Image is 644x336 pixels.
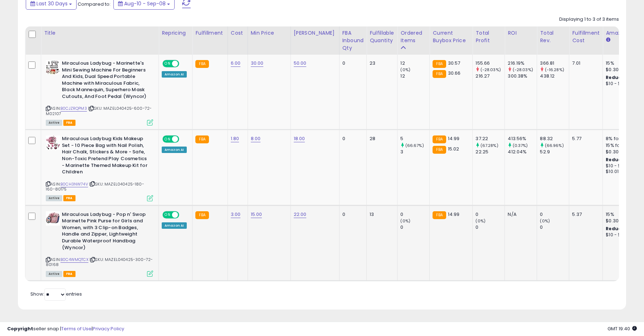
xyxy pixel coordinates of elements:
[46,120,62,126] span: All listings currently available for purchase on Amazon
[178,212,190,218] span: OFF
[400,224,429,231] div: 0
[513,143,528,148] small: (0.37%)
[400,211,429,218] div: 0
[62,211,149,253] b: Miraculous Ladybug - Pop n' Swop Marinette Pink Purse for Girls and Women, with 3 Clip-on Badges,...
[251,211,262,218] a: 15.00
[448,135,460,142] span: 14.99
[475,29,502,44] div: Total Profit
[231,211,241,218] a: 3.00
[448,60,460,66] span: 30.57
[572,211,597,218] div: 5.37
[294,135,305,142] a: 18.00
[231,29,245,37] div: Cost
[63,195,75,201] span: FBA
[46,181,144,192] span: | SKU: MAZEL040425-180-160-80175
[572,29,600,44] div: Fulfillment Cost
[572,135,597,142] div: 5.77
[44,29,156,37] div: Title
[294,29,336,37] div: [PERSON_NAME]
[540,60,569,66] div: 366.81
[46,60,60,74] img: 51oZhWVpgtL._SL40_.jpg
[195,60,209,68] small: FBA
[508,73,537,79] div: 300.38%
[448,211,460,218] span: 14.99
[606,37,610,43] small: Amazon Fees.
[433,60,446,68] small: FBA
[540,211,569,218] div: 0
[7,326,124,332] div: seller snap | |
[46,135,60,150] img: 51z1iv8nEAL._SL40_.jpg
[540,29,566,44] div: Total Rev.
[475,60,504,66] div: 155.66
[162,222,187,229] div: Amazon AI
[508,135,537,142] div: 413.56%
[540,135,569,142] div: 88.32
[60,105,87,112] a: B0CJZRQPM3
[63,271,75,277] span: FBA
[545,143,564,148] small: (66.96%)
[475,211,504,218] div: 0
[540,218,550,224] small: (0%)
[448,70,461,76] span: 30.66
[162,147,187,153] div: Amazon AI
[251,29,288,37] div: Min Price
[433,146,446,154] small: FBA
[475,149,504,155] div: 22.25
[513,67,533,73] small: (-28.03%)
[162,29,189,37] div: Repricing
[608,325,637,332] span: 2025-10-9 19:40 GMT
[433,211,446,219] small: FBA
[400,73,429,79] div: 12
[231,60,241,67] a: 6.00
[46,257,153,267] span: | SKU: MAZEL040425-300-72-80168
[178,61,190,67] span: OFF
[448,145,459,152] span: 15.02
[400,67,410,73] small: (0%)
[370,29,394,44] div: Fulfillable Quantity
[163,212,172,218] span: ON
[545,67,564,73] small: (-16.28%)
[508,149,537,155] div: 412.04%
[178,136,190,142] span: OFF
[540,224,569,231] div: 0
[508,60,537,66] div: 216.19%
[475,73,504,79] div: 216.27
[46,195,62,201] span: All listings currently available for purchase on Amazon
[78,1,111,8] span: Compared to:
[163,136,172,142] span: ON
[400,135,429,142] div: 5
[195,135,209,143] small: FBA
[62,60,149,102] b: Miraculous Ladybug - Marinette's Mini Sewing Machine For Beginners And Kids, Dual Speed Portable ...
[433,29,469,44] div: Current Buybox Price
[61,325,92,332] a: Terms of Use
[46,211,60,226] img: 41lNuZfxqsL._SL40_.jpg
[93,325,124,332] a: Privacy Policy
[63,120,75,126] span: FBA
[400,218,410,224] small: (0%)
[559,16,619,23] div: Displaying 1 to 3 of 3 items
[475,135,504,142] div: 37.22
[30,291,82,297] span: Show: entries
[480,67,501,73] small: (-28.03%)
[251,60,264,67] a: 30.00
[370,60,392,66] div: 23
[480,143,498,148] small: (67.28%)
[400,60,429,66] div: 12
[60,257,88,263] a: B0C4WMQTCX
[400,149,429,155] div: 3
[540,149,569,155] div: 52.9
[405,143,424,148] small: (66.67%)
[294,60,307,67] a: 50.00
[400,29,426,44] div: Ordered Items
[342,135,361,142] div: 0
[46,271,62,277] span: All listings currently available for purchase on Amazon
[60,181,88,187] a: B0CH3NW74V
[163,61,172,67] span: ON
[46,105,152,116] span: | SKU: MAZEL040425-600-72-M02107
[433,135,446,143] small: FBA
[62,135,149,177] b: Miraculous Ladybug Kids Makeup Set - 10 Piece Bag with Nail Polish, Hair Chalk, Stickers & More -...
[342,29,364,52] div: FBA inbound Qty
[370,135,392,142] div: 28
[195,29,224,37] div: Fulfillment
[475,224,504,231] div: 0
